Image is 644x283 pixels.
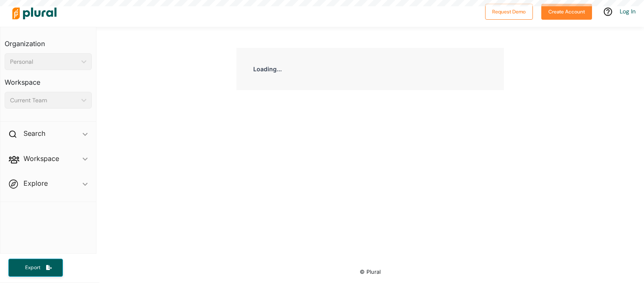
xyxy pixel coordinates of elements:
div: Loading... [236,48,504,90]
a: Log In [620,8,636,15]
button: Create Account [541,4,592,20]
span: Export [19,264,46,271]
div: Current Team [10,96,78,105]
button: Request Demo [485,4,533,20]
h3: Organization [5,31,92,50]
a: Create Account [541,7,592,16]
div: Personal [10,57,78,66]
h2: Search [23,129,45,138]
h3: Workspace [5,70,92,88]
small: © Plural [360,269,381,275]
button: Export [8,259,63,277]
a: Request Demo [485,7,533,16]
